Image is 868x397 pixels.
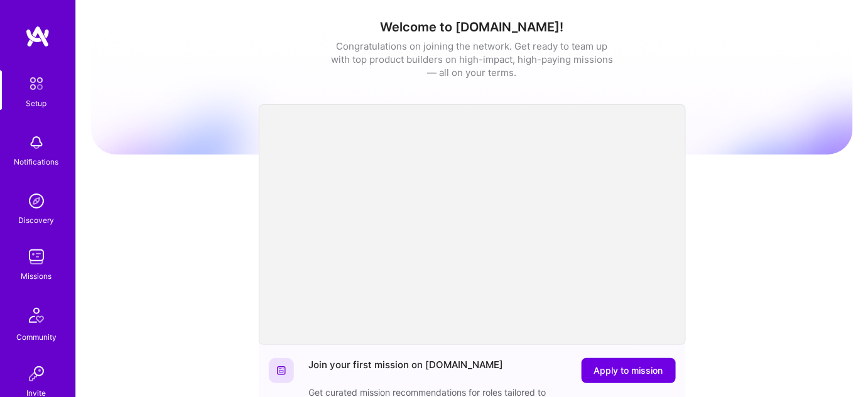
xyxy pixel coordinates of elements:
div: Discovery [19,214,55,227]
img: logo [25,25,50,48]
img: Website [276,366,286,376]
img: setup [23,70,50,97]
img: bell [24,130,49,155]
img: Invite [24,361,49,386]
img: teamwork [24,244,49,269]
div: Setup [26,97,47,110]
span: Apply to mission [594,364,663,377]
button: Apply to mission [582,358,676,383]
h1: Welcome to [DOMAIN_NAME]! [91,19,853,35]
img: Community [21,300,52,330]
iframe: video [259,104,686,345]
div: Join your first mission on [DOMAIN_NAME] [309,358,504,383]
img: discovery [24,188,49,214]
div: Congratulations on joining the network. Get ready to team up with top product builders on high-im... [331,40,614,79]
div: Notifications [14,155,59,168]
div: Community [16,330,57,344]
div: Missions [21,269,52,283]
